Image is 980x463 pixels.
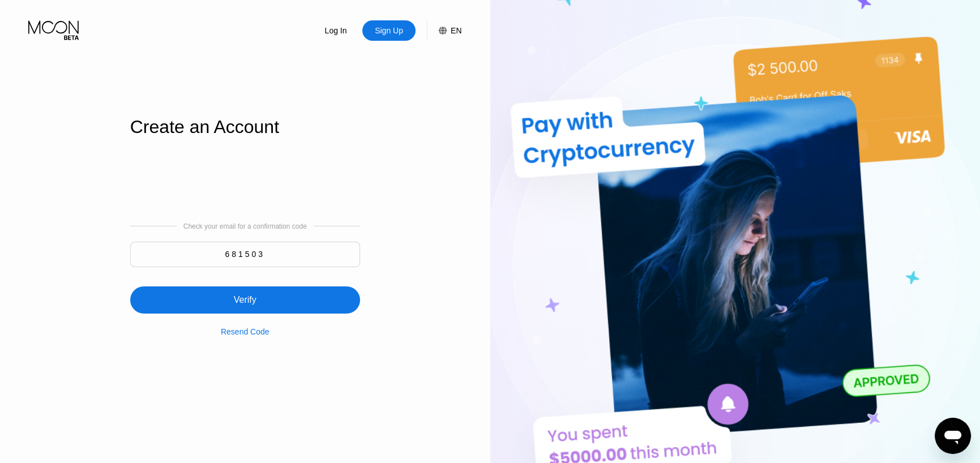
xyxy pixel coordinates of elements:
div: Create an Account [130,117,360,138]
iframe: Button to launch messaging window [935,418,971,454]
div: Resend Code [221,314,269,336]
div: Check your email for a confirmation code [183,222,307,230]
div: EN [451,26,461,35]
div: Log In [324,25,348,36]
div: Log In [309,20,362,41]
div: Sign Up [362,20,416,41]
div: Sign Up [374,25,404,36]
input: 000000 [130,242,360,267]
div: Verify [130,273,360,314]
div: Resend Code [221,327,269,336]
div: Verify [234,294,256,306]
div: EN [427,20,461,41]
